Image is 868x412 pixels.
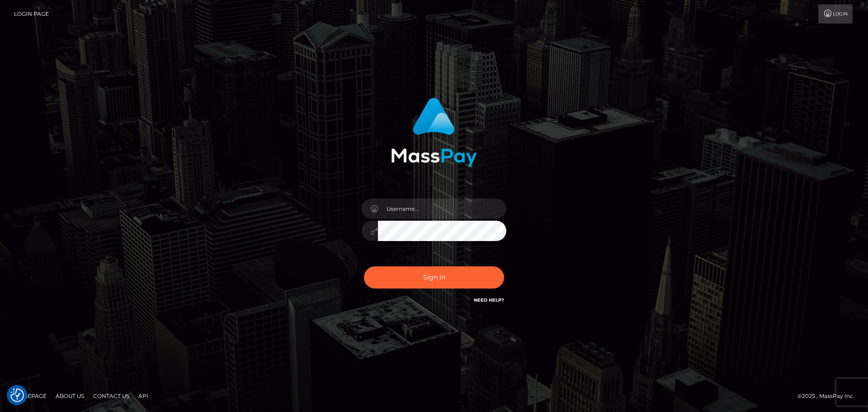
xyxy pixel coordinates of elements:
[364,266,504,289] button: Sign in
[818,5,853,24] a: Login
[135,389,152,403] a: API
[474,297,504,303] a: Need Help?
[10,388,24,402] img: Revisit consent button
[391,98,477,167] img: MassPay Login
[378,199,506,219] input: Username...
[797,391,861,401] div: © 2025 , MassPay Inc.
[90,389,133,403] a: Contact Us
[10,389,50,403] a: Homepage
[14,5,49,24] a: Login Page
[52,389,88,403] a: About Us
[10,388,24,402] button: Consent Preferences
